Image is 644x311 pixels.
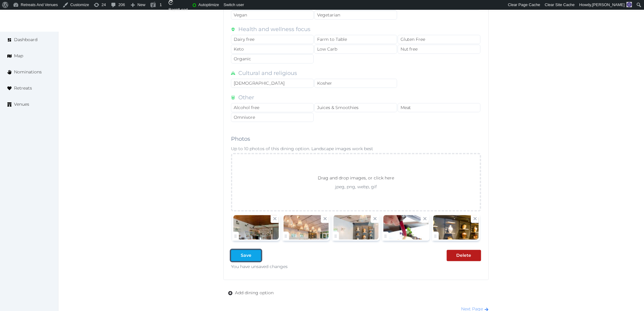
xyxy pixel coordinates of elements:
div: Omnivore [231,113,314,122]
div: Vegetarian [314,10,397,19]
div: Juices & Smoothies [314,103,397,112]
label: Other [238,93,254,103]
div: Keto [231,44,314,54]
span: Clear Site Cache [545,2,575,7]
label: Photos [231,135,250,143]
div: Alcohol free [231,103,314,112]
p: Up to 10 photos of this dining option. Landscape images work best [231,146,481,152]
span: Dashboard [14,37,37,43]
div: Delete [457,252,471,259]
label: Health and wellness focus [238,25,310,35]
div: Low Carb [314,44,397,54]
label: Cultural and religious [238,69,297,79]
div: Vegan [231,10,314,19]
p: Drag and drop images, or click here [313,175,399,184]
div: Meat [398,103,481,112]
span: Nominations [14,69,42,75]
div: Gluten Free [398,35,481,44]
button: Delete [447,250,481,261]
span: Venues [14,101,29,108]
div: Nut free [398,44,481,54]
button: Save [231,250,261,261]
div: You have unsaved changes [231,263,481,270]
div: Farm to Table [314,35,397,44]
span: 1 [160,2,162,7]
p: jpeg, png, webp, gif [307,184,405,190]
div: [DEMOGRAPHIC_DATA] [231,79,314,88]
span: Clear Page Cache [508,2,540,7]
div: Kosher [314,79,397,88]
span: Add dining option [235,290,274,296]
span: Retreats [14,85,32,91]
span: [PERSON_NAME] [592,2,625,7]
div: Dairy free [231,35,314,44]
div: Save [241,252,251,259]
div: Organic [231,54,314,63]
span: Map [14,53,23,59]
